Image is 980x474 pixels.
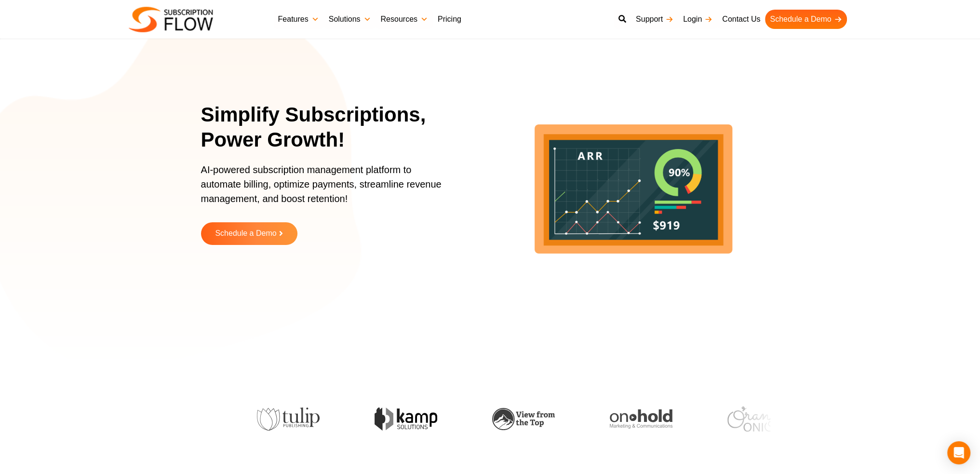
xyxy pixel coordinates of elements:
[255,407,318,431] img: tulip-publishing
[129,7,213,32] img: Subscriptionflow
[433,10,466,29] a: Pricing
[608,409,671,429] img: onhold-marketing
[215,230,276,238] span: Schedule a Demo
[490,408,553,431] img: view-from-the-top
[273,10,324,29] a: Features
[947,441,970,464] div: Open Intercom Messenger
[201,222,297,245] a: Schedule a Demo
[376,10,432,29] a: Resources
[765,10,846,29] a: Schedule a Demo
[717,10,765,29] a: Contact Us
[678,10,717,29] a: Login
[631,10,678,29] a: Support
[201,102,464,153] h1: Simplify Subscriptions, Power Growth!
[373,407,435,430] img: kamp-solution
[324,10,376,29] a: Solutions
[201,163,452,216] p: AI-powered subscription management platform to automate billing, optimize payments, streamline re...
